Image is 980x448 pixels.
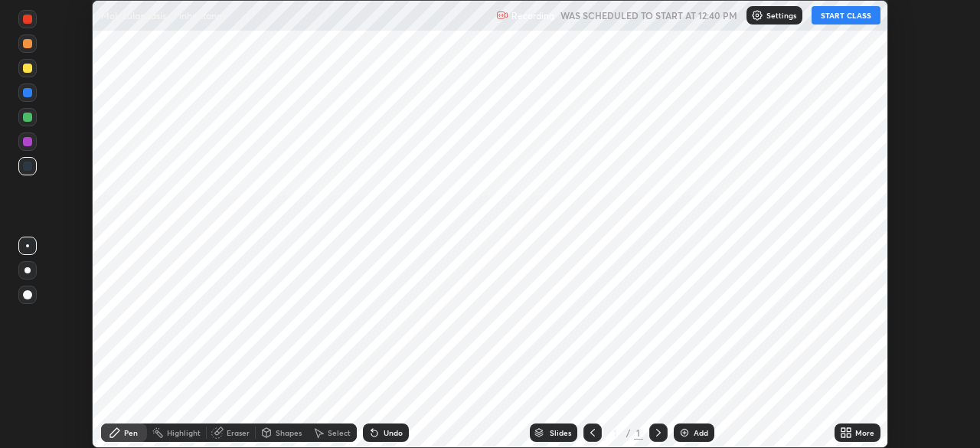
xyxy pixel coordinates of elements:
div: 1 [634,426,643,440]
img: add-slide-button [678,427,691,439]
h5: WAS SCHEDULED TO START AT 12:40 PM [560,8,737,22]
div: / [626,428,631,437]
div: Select [328,429,351,437]
p: Molecular basis of inheritance [101,9,227,21]
p: Recording [511,10,554,21]
div: 1 [608,428,623,437]
div: More [855,429,874,437]
div: Pen [124,429,138,437]
div: Undo [384,429,403,437]
div: Shapes [276,429,302,437]
div: Eraser [227,429,250,437]
img: recording.375f2c34.svg [496,9,508,21]
div: Add [694,429,708,437]
button: START CLASS [812,6,880,25]
img: class-settings-icons [751,9,763,21]
p: Settings [766,11,796,19]
div: Highlight [167,429,201,437]
div: Slides [550,429,571,437]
